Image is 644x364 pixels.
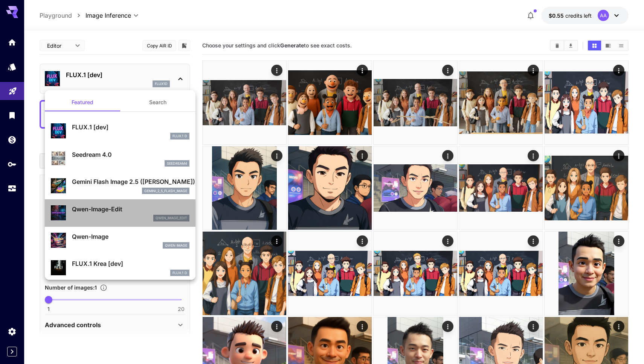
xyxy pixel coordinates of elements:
p: Seedream 4.0 [72,150,189,159]
p: Gemini Flash Image 2.5 ([PERSON_NAME]) [72,177,189,186]
p: FLUX.1 D [172,133,187,139]
div: FLUX.1 [dev]FLUX.1 D [51,120,189,143]
div: Gemini Flash Image 2.5 ([PERSON_NAME])gemini_2_5_flash_image [51,174,189,197]
p: seedream4 [167,161,187,166]
p: gemini_2_5_flash_image [144,188,187,194]
button: Search [120,93,195,111]
div: FLUX.1 Krea [dev]FLUX.1 D [51,256,189,279]
p: Qwen-Image [72,232,189,241]
p: Qwen Image [165,243,187,248]
p: FLUX.1 Krea [dev] [72,259,189,268]
p: FLUX.1 [dev] [72,123,189,132]
p: Qwen-Image-Edit [72,205,189,214]
button: Featured [45,93,120,111]
p: FLUX.1 D [172,270,187,276]
div: Seedream 4.0seedream4 [51,147,189,170]
div: Qwen-ImageQwen Image [51,229,189,252]
div: Qwen-Image-Editqwen_image_edit [51,202,189,224]
p: qwen_image_edit [156,215,187,221]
